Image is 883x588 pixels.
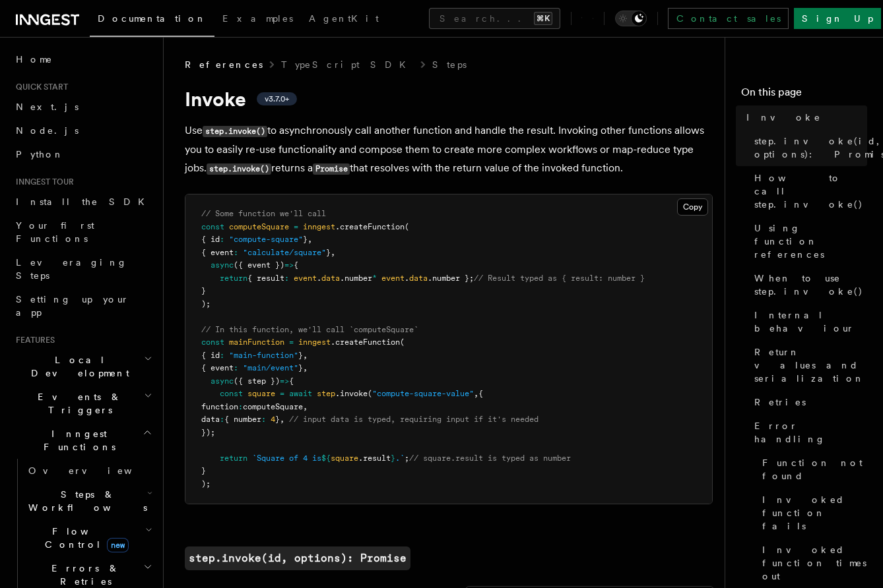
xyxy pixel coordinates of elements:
[409,454,571,463] span: // square.result is typed as number
[201,363,234,372] span: { event
[749,266,867,303] a: When to use step.invoke()
[23,459,155,483] a: Overview
[16,220,94,244] span: Your first Functions
[331,338,400,347] span: .createFunction
[301,4,387,36] a: AgentKit
[243,248,326,257] span: "calculate/square"
[331,248,335,257] span: ,
[28,465,164,476] span: Overview
[762,543,867,583] span: Invoked function times out
[298,351,303,360] span: }
[372,389,474,398] span: "compute-square-value"
[326,248,331,257] span: }
[247,389,275,398] span: square
[303,235,308,244] span: }
[331,454,358,463] span: square
[220,415,224,424] span: :
[201,209,326,218] span: // Some function we'll call
[220,454,247,463] span: return
[201,338,224,347] span: const
[243,363,298,372] span: "main/event"
[11,142,155,166] a: Python
[261,415,266,424] span: :
[321,274,340,283] span: data
[358,454,391,463] span: .result
[294,260,298,270] span: {
[534,12,552,25] kbd: ⌘K
[368,389,372,398] span: (
[478,389,483,398] span: {
[11,385,155,422] button: Events & Triggers
[207,163,271,175] code: step.invoke()
[16,149,64,160] span: Python
[754,171,867,211] span: How to call step.invoke()
[11,82,68,92] span: Quick start
[201,466,206,475] span: }
[229,222,289,231] span: computeSquare
[214,4,301,36] a: Examples
[280,389,284,398] span: =
[668,8,789,29] a: Contact sales
[395,454,405,463] span: .`
[289,376,294,386] span: {
[749,166,867,216] a: How to call step.invoke()
[317,389,335,398] span: step
[321,454,331,463] span: ${
[107,538,129,552] span: new
[16,257,127,281] span: Leveraging Steps
[294,274,317,283] span: event
[294,222,298,231] span: =
[201,351,220,360] span: { id
[308,235,312,244] span: ,
[11,427,143,454] span: Inngest Functions
[405,222,409,231] span: (
[335,389,368,398] span: .invoke
[271,415,275,424] span: 4
[16,125,79,136] span: Node.js
[749,340,867,390] a: Return values and serialization
[11,47,155,71] a: Home
[11,353,144,380] span: Local Development
[201,428,215,437] span: });
[303,351,308,360] span: ,
[303,222,335,231] span: inngest
[11,335,55,345] span: Features
[98,13,207,24] span: Documentation
[185,546,410,570] a: step.invoke(id, options): Promise
[201,222,224,231] span: const
[201,248,234,257] span: { event
[11,190,155,214] a: Install the SDK
[754,419,867,446] span: Error handling
[335,222,405,231] span: .createFunction
[201,479,211,488] span: );
[284,260,294,270] span: =>
[317,274,321,283] span: .
[185,121,713,178] p: Use to asynchronously call another function and handle the result. Invoking other functions allow...
[265,94,289,104] span: v3.7.0+
[185,87,713,111] h1: Invoke
[23,525,145,551] span: Flow Control
[11,287,155,324] a: Setting up your app
[201,402,238,411] span: function
[201,286,206,295] span: }
[11,95,155,119] a: Next.js
[252,454,321,463] span: `Square of 4 is
[741,105,867,129] a: Invoke
[275,415,280,424] span: }
[222,13,293,24] span: Examples
[749,390,867,414] a: Retries
[203,126,267,137] code: step.invoke()
[381,274,405,283] span: event
[238,402,243,411] span: :
[754,309,867,335] span: Internal behaviour
[16,53,53,66] span: Home
[757,538,867,588] a: Invoked function times out
[754,345,867,385] span: Return values and serialization
[23,562,143,588] span: Errors & Retries
[400,338,405,347] span: (
[409,274,428,283] span: data
[220,351,224,360] span: :
[762,493,867,533] span: Invoked function fails
[229,338,284,347] span: mainFunction
[284,274,289,283] span: :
